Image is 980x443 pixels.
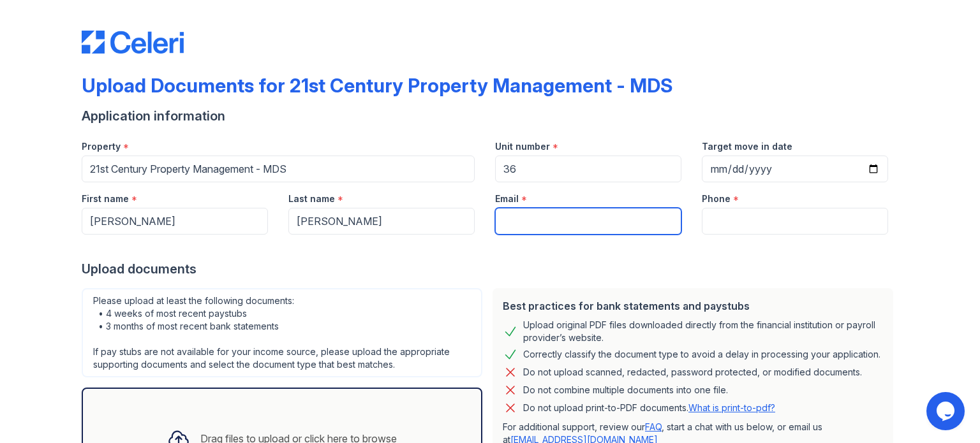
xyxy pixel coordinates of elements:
[702,140,792,153] label: Target move in date
[288,192,335,205] label: Last name
[82,74,672,97] div: Upload Documents for 21st Century Property Management - MDS
[688,402,775,413] a: What is print-to-pdf?
[503,298,883,314] div: Best practices for bank statements and paystubs
[702,192,731,205] label: Phone
[82,288,482,377] div: Please upload at least the following documents: • 4 weeks of most recent paystubs • 3 months of m...
[495,140,550,153] label: Unit number
[926,392,967,430] iframe: chat widget
[523,402,775,414] p: Do not upload print-to-PDF documents.
[82,192,129,205] label: First name
[82,107,898,125] div: Application information
[82,31,184,54] img: CE_Logo_Blue-a8612792a0a2168367f1c8372b55b34899dd931a85d93a1a3d3e32e68fde9ad4.png
[645,421,662,432] a: FAQ
[82,260,898,278] div: Upload documents
[523,365,862,380] div: Do not upload scanned, redacted, password protected, or modified documents.
[523,382,728,398] div: Do not combine multiple documents into one file.
[523,347,880,362] div: Correctly classify the document type to avoid a delay in processing your application.
[523,319,883,344] div: Upload original PDF files downloaded directly from the financial institution or payroll provider’...
[495,192,519,205] label: Email
[82,140,121,153] label: Property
